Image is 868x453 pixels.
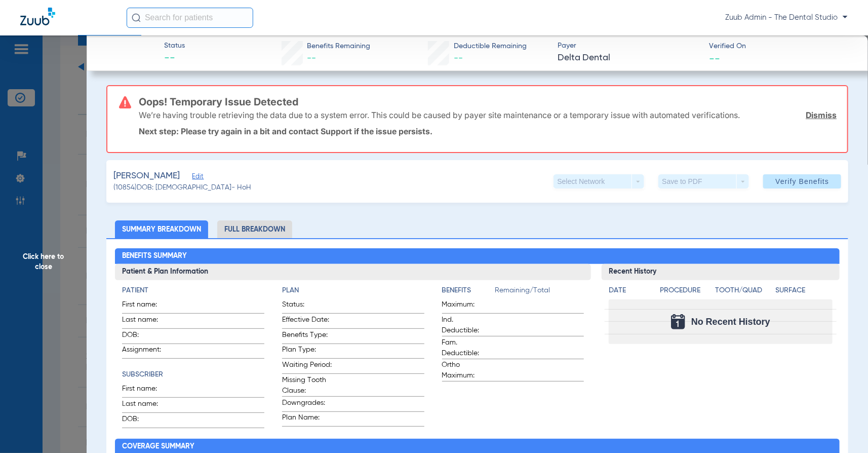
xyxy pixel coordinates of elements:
[776,285,833,296] h4: Surface
[442,360,492,381] span: Ortho Maximum:
[454,54,463,63] span: --
[806,110,837,120] a: Dismiss
[122,315,172,328] span: Last name:
[127,8,253,28] input: Search for patients
[558,52,700,64] span: Delta Dental
[122,299,172,313] span: First name:
[495,285,584,299] span: Remaining/Total
[558,41,700,51] span: Payer
[217,220,292,238] li: Full Breakdown
[20,8,55,25] img: Zuub Logo
[609,285,651,296] h4: Date
[282,412,332,426] span: Plan Name:
[139,97,837,107] h3: Oops! Temporary Issue Detected
[122,399,172,412] span: Last name:
[282,299,332,313] span: Status:
[122,330,172,344] span: DOB:
[709,53,720,63] span: --
[164,41,185,51] span: Status
[725,13,848,23] span: Zuub Admin - The Dental Studio
[691,317,770,327] span: No Recent History
[763,174,841,188] button: Verify Benefits
[282,285,424,296] h4: Plan
[282,345,332,358] span: Plan Type:
[442,299,492,313] span: Maximum:
[442,285,495,296] h4: Benefits
[660,285,712,299] app-breakdown-title: Procedure
[115,220,208,238] li: Summary Breakdown
[282,330,332,344] span: Benefits Type:
[454,41,527,52] span: Deductible Remaining
[122,369,264,380] h4: Subscriber
[139,126,837,136] p: Next step: Please try again in a bit and contact Support if the issue persists.
[113,170,180,182] span: [PERSON_NAME]
[775,177,829,185] span: Verify Benefits
[442,315,492,336] span: Ind. Deductible:
[307,54,317,63] span: --
[817,404,868,453] iframe: Chat Widget
[132,13,141,22] img: Search Icon
[282,360,332,373] span: Waiting Period:
[307,41,371,52] span: Benefits Remaining
[776,285,833,299] app-breakdown-title: Surface
[119,96,131,108] img: error-icon
[282,315,332,328] span: Effective Date:
[164,52,185,66] span: --
[671,314,685,329] img: Calendar
[122,414,172,428] span: DOB:
[282,398,332,411] span: Downgrades:
[282,375,332,396] span: Missing Tooth Clause:
[122,285,264,296] h4: Patient
[715,285,772,296] h4: Tooth/Quad
[139,110,740,120] p: We’re having trouble retrieving the data due to a system error. This could be caused by payer sit...
[609,285,651,299] app-breakdown-title: Date
[115,248,839,265] h2: Benefits Summary
[442,337,492,359] span: Fam. Deductible:
[442,285,495,299] app-breakdown-title: Benefits
[122,384,172,397] span: First name:
[602,264,840,280] h3: Recent History
[115,264,591,280] h3: Patient & Plan Information
[709,41,852,52] span: Verified On
[192,173,201,182] span: Edit
[122,345,172,358] span: Assignment:
[113,182,251,193] span: (10854) DOB: [DEMOGRAPHIC_DATA] - HoH
[715,285,772,299] app-breakdown-title: Tooth/Quad
[660,285,712,296] h4: Procedure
